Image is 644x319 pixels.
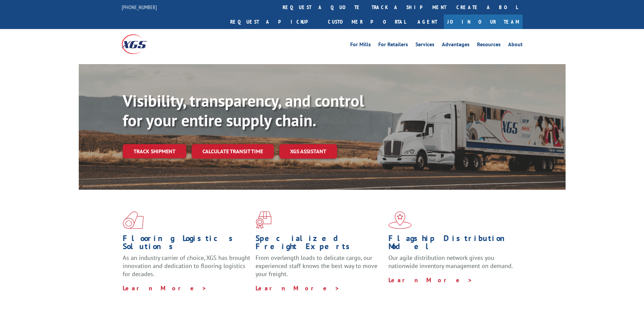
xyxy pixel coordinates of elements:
a: Agent [411,15,444,29]
a: Learn More > [256,284,340,292]
span: Our agile distribution network gives you nationwide inventory management on demand. [388,254,513,270]
a: Resources [477,42,501,49]
a: Calculate transit time [192,144,274,159]
h1: Flagship Distribution Model [388,234,516,254]
a: About [508,42,523,49]
h1: Specialized Freight Experts [256,234,383,254]
b: Visibility, transparency, and control for your entire supply chain. [123,90,364,131]
p: From overlength loads to delicate cargo, our experienced staff knows the best way to move your fr... [256,254,383,284]
img: xgs-icon-focused-on-flooring-red [256,211,271,229]
a: Services [415,42,434,49]
a: Join Our Team [444,15,523,29]
span: As an industry carrier of choice, XGS has brought innovation and dedication to flooring logistics... [123,254,250,278]
img: xgs-icon-flagship-distribution-model-red [388,211,412,229]
h1: Flooring Logistics Solutions [123,234,251,254]
a: [PHONE_NUMBER] [122,4,157,10]
a: XGS ASSISTANT [279,144,337,159]
a: Advantages [442,42,470,49]
a: For Mills [350,42,371,49]
img: xgs-icon-total-supply-chain-intelligence-red [123,211,144,229]
a: Customer Portal [323,15,411,29]
a: For Retailers [378,42,408,49]
a: Learn More > [123,284,207,292]
a: Track shipment [123,144,186,158]
a: Request a pickup [225,15,323,29]
a: Learn More > [388,276,473,284]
